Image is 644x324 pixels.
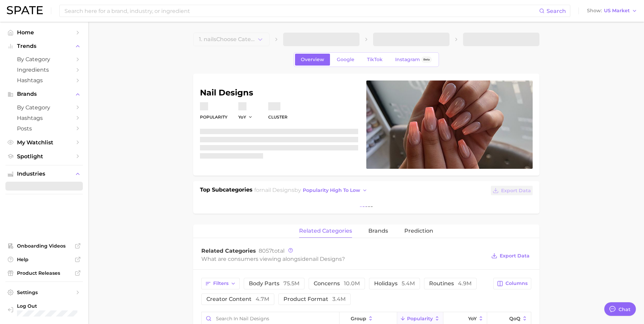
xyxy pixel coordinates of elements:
[332,296,346,302] span: 3.4m
[259,248,284,254] span: total
[238,114,246,120] span: YoY
[201,248,256,254] span: Related Categories
[17,43,71,49] span: Trends
[17,56,71,62] span: by Category
[587,9,602,13] span: Show
[5,41,83,51] button: Trends
[17,289,71,295] span: Settings
[547,8,566,14] span: Search
[238,114,253,120] button: YoY
[407,316,433,321] span: Popularity
[17,29,71,36] span: Home
[309,256,342,262] span: nail designs
[17,270,71,276] span: Product Releases
[344,280,360,287] span: 10.0m
[17,67,71,73] span: Ingredients
[509,316,520,321] span: QoQ
[493,278,531,289] button: Columns
[17,104,71,111] span: by Category
[200,186,253,196] h1: Top Subcategories
[5,75,83,86] a: Hashtags
[5,113,83,123] a: Hashtags
[5,287,83,298] a: Settings
[17,256,71,263] span: Help
[301,186,369,195] button: popularity high to low
[5,241,83,251] a: Onboarding Videos
[5,89,83,99] button: Brands
[5,268,83,278] a: Product Releases
[361,54,388,66] a: TikTok
[199,36,257,42] span: 1. nails Choose Category
[429,281,472,286] span: routines
[249,281,299,286] span: body parts
[5,65,83,75] a: Ingredients
[17,171,71,177] span: Industries
[283,296,346,302] span: product format
[490,251,531,260] button: Export Data
[402,280,415,287] span: 5.4m
[491,186,532,195] button: Export Data
[501,188,531,194] span: Export Data
[254,187,369,193] span: for by
[17,153,71,160] span: Spotlight
[17,303,77,309] span: Log Out
[367,57,383,62] span: TikTok
[5,137,83,148] a: My Watchlist
[213,281,228,286] span: Filters
[17,243,71,249] span: Onboarding Videos
[5,54,83,65] a: by Category
[423,57,430,62] span: Beta
[351,316,366,321] span: group
[17,139,71,146] span: My Watchlist
[5,123,83,134] a: Posts
[299,228,352,234] span: related categories
[5,151,83,162] a: Spotlight
[17,91,71,97] span: Brands
[5,27,83,38] a: Home
[200,113,227,121] dt: Popularity
[283,280,299,287] span: 75.5m
[5,169,83,179] button: Industries
[259,248,272,254] span: 8057
[331,54,360,66] a: Google
[337,57,354,62] span: Google
[17,115,71,121] span: Hashtags
[604,9,630,13] span: US Market
[201,278,240,289] button: Filters
[468,316,477,321] span: YoY
[585,6,639,15] button: ShowUS Market
[5,301,83,319] a: Log out. Currently logged in with e-mail brittany@kirkerent.com.
[505,281,528,286] span: Columns
[17,125,71,132] span: Posts
[500,253,530,259] span: Export Data
[458,280,472,287] span: 4.9m
[368,228,388,234] span: brands
[5,102,83,113] a: by Category
[295,54,330,66] a: Overview
[193,33,270,46] button: 1. nailsChoose Category
[17,77,71,84] span: Hashtags
[200,89,358,97] h1: nail designs
[64,5,539,17] input: Search here for a brand, industry, or ingredient
[5,254,83,265] a: Help
[314,281,360,286] span: concerns
[303,187,360,193] span: popularity high to low
[389,54,438,66] a: InstagramBeta
[301,57,324,62] span: Overview
[7,6,43,14] img: SPATE
[256,296,269,302] span: 4.7m
[395,57,420,62] span: Instagram
[374,281,415,286] span: holidays
[201,254,486,264] div: What are consumers viewing alongside ?
[261,187,294,193] span: nail designs
[206,296,269,302] span: creator content
[404,228,433,234] span: Prediction
[268,113,288,121] dt: cluster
